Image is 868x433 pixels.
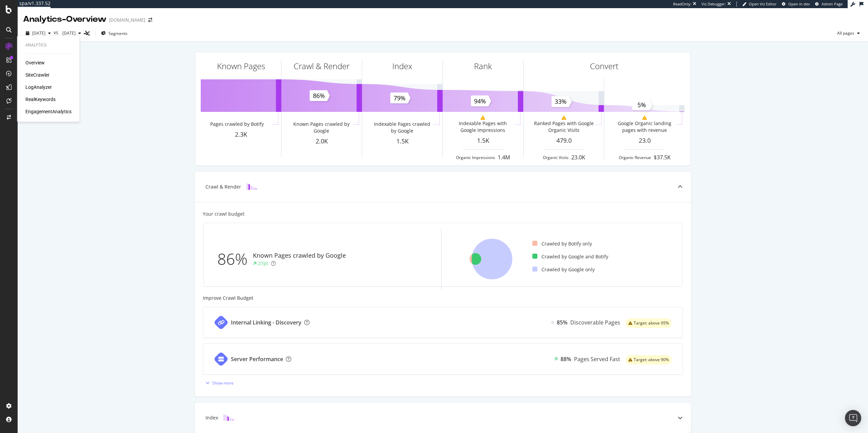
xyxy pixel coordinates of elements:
div: Known Pages crawled by Google [291,121,352,134]
span: 2024 Aug. 9th [60,30,76,36]
div: Improve Crawl Budget [203,295,683,301]
div: Crawled by Google and Botify [532,253,608,260]
div: Crawl & Render [294,60,350,72]
div: Analytics - Overview [23,14,106,25]
img: block-icon [223,414,234,421]
div: ReadOnly: [673,1,691,7]
a: Open in dev [782,1,810,7]
button: Show more [203,377,234,388]
div: 85% [557,319,568,327]
div: 2.3K [201,130,281,139]
div: Discoverable Pages [570,319,620,327]
span: Open Viz Editor [749,1,777,6]
div: Indexable Pages crawled by Google [372,121,432,134]
a: Overview [25,59,45,66]
div: Internal Linking - Discovery [231,319,301,327]
img: block-icon [246,183,257,190]
a: SiteCrawler [25,72,50,78]
span: Target: above 90% [634,358,669,362]
div: Server Performance [231,355,283,363]
button: [DATE] [23,28,54,39]
a: Admin Page [815,1,843,7]
button: Segments [98,28,130,39]
a: RealKeywords [25,96,56,103]
a: Internal Linking - DiscoveryEqual85%Discoverable Pageswarning label [203,307,683,338]
div: 86% [217,248,253,270]
div: Known Pages crawled by Google [253,251,346,260]
div: 1.4M [498,154,510,161]
span: 2025 Sep. 19th [32,30,45,36]
div: Organic Impressions [456,155,495,160]
div: 1.5K [443,136,523,145]
a: LogAnalyzer [25,84,52,91]
span: Target: above 95% [634,321,669,325]
div: Known Pages [217,60,265,72]
div: [DOMAIN_NAME] [109,17,145,23]
div: warning label [626,318,672,328]
span: Open in dev [788,1,810,6]
div: Show more [212,380,234,386]
img: Equal [551,321,554,323]
div: 88% [560,355,571,363]
div: Rank [474,60,492,72]
a: Server Performance88%Pages Served Fastwarning label [203,343,683,375]
div: Index [205,414,218,421]
button: [DATE] [60,28,84,39]
span: Admin Page [822,1,843,6]
div: 2.0K [281,137,362,146]
div: warning label [626,355,672,365]
div: 27pt [258,260,268,267]
div: Open Intercom Messenger [845,410,861,426]
div: Pages Served Fast [574,355,620,363]
div: Analytics [25,42,72,48]
div: Indexable Pages with Google Impressions [452,120,513,134]
span: All pages [834,30,854,36]
div: 1.5K [362,137,442,146]
div: Crawled by Botify only [532,240,592,247]
div: Crawled by Google only [532,266,595,273]
div: Your crawl budget [203,211,244,217]
span: vs [54,29,60,36]
div: arrow-right-arrow-left [148,18,152,22]
div: Crawl & Render [205,183,241,190]
a: EngagementAnalytics [25,108,72,115]
a: Open Viz Editor [742,1,777,7]
button: All pages [834,28,863,39]
div: Pages crawled by Botify [210,121,264,127]
div: Index [392,60,412,72]
div: Viz Debugger: [702,1,726,7]
span: Segments [108,31,127,36]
